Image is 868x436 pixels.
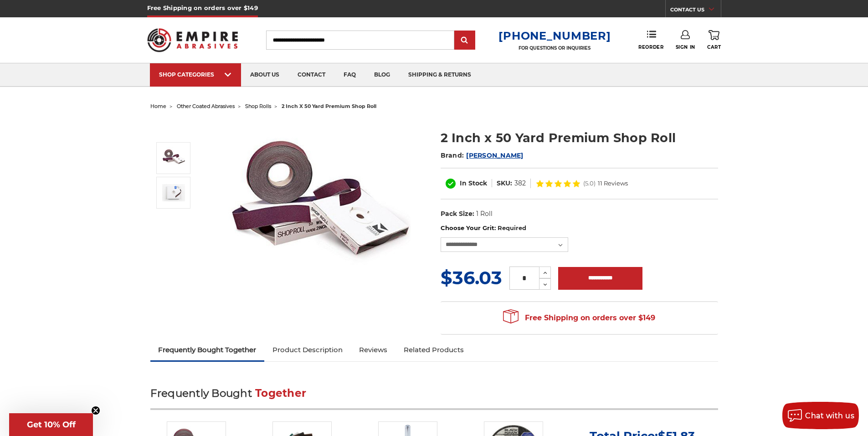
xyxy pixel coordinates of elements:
[334,63,365,87] a: faq
[245,103,271,109] a: shop rolls
[150,340,265,360] a: Frequently Bought Together
[498,29,611,42] a: [PHONE_NUMBER]
[150,103,166,109] a: home
[241,63,288,87] a: about us
[466,151,523,159] a: [PERSON_NAME]
[351,340,395,360] a: Reviews
[441,224,718,233] label: Choose Your Grit:
[399,63,480,87] a: shipping & returns
[162,184,185,201] img: 2 Inch x 50 Yard Premium Shop Roll
[9,413,93,436] div: Get 10% OffClose teaser
[255,387,306,400] span: Together
[282,103,376,109] span: 2 inch x 50 yard premium shop roll
[91,406,100,415] button: Close teaser
[147,22,238,58] img: Empire Abrasives
[162,147,185,169] img: 2 Inch x 50 Yard Premium Shop Roll
[638,44,663,50] span: Reorder
[503,309,655,327] span: Free Shipping on orders over $149
[441,151,464,159] span: Brand:
[441,129,718,147] h1: 2 Inch x 50 Yard Premium Shop Roll
[707,44,721,50] span: Cart
[498,224,526,231] small: Required
[441,209,474,219] dt: Pack Size:
[395,340,472,360] a: Related Products
[177,103,235,109] a: other coated abrasives
[805,411,854,420] span: Chat with us
[498,45,611,51] p: FOR QUESTIONS OR INQUIRIES
[707,30,721,50] a: Cart
[159,71,232,78] div: SHOP CATEGORIES
[638,30,663,50] a: Reorder
[476,209,493,219] dd: 1 Roll
[441,267,502,289] span: $36.03
[497,179,512,188] dt: SKU:
[288,63,334,87] a: contact
[583,180,596,186] span: (5.0)
[514,179,526,188] dd: 382
[456,31,474,50] input: Submit
[27,420,76,430] span: Get 10% Off
[670,5,721,17] a: CONTACT US
[150,387,252,400] span: Frequently Bought
[782,402,859,429] button: Chat with us
[676,44,695,50] span: Sign In
[264,340,351,360] a: Product Description
[460,179,487,187] span: In Stock
[228,119,411,302] img: 2 Inch x 50 Yard Premium Shop Roll
[598,180,628,186] span: 11 Reviews
[365,63,399,87] a: blog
